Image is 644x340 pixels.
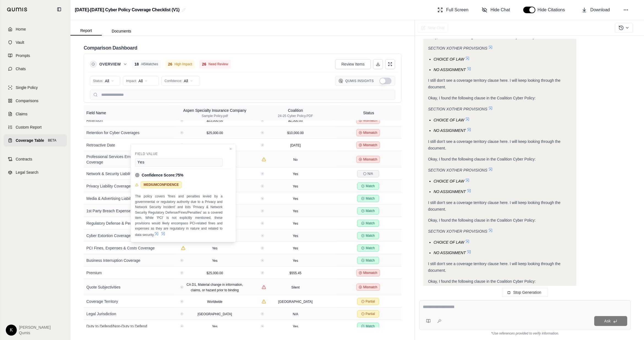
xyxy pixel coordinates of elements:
[259,283,268,292] button: View confidence details
[228,146,234,152] button: Close confidence details
[183,108,246,113] div: Aspen Specialty Insurance Company
[366,299,375,304] span: Partial
[84,44,137,52] h2: Comparison Dashboard
[345,79,374,83] span: Qumis Insights
[293,184,298,188] span: Yes
[259,270,265,276] button: View confidence details
[259,257,265,263] button: View confidence details
[16,26,26,32] span: Home
[207,119,223,123] span: $25,000.00
[278,108,313,113] div: Coalition
[428,35,536,39] span: Okay, I found the following clause in the Coalition Cyber Policy:
[293,209,298,213] span: Yes
[366,196,375,201] span: Match
[86,208,172,214] div: 1st Party Breach Expenses Coverage
[4,50,67,62] a: Prompts
[179,142,185,148] button: View confidence details
[366,184,375,188] span: Match
[141,62,158,66] span: / 45 Matches
[434,128,466,133] span: NO ASSIGNMENT
[179,257,185,263] button: View confidence details
[86,311,172,317] div: Legal Jurisdiction
[259,245,265,251] button: View confidence details
[428,46,449,50] em: SECTION X
[590,7,610,13] span: Download
[209,62,228,66] span: Need Review
[288,119,303,123] span: $2,500.00
[16,40,24,45] span: Vault
[4,95,67,107] a: Comparisons
[419,330,631,336] div: *Use references provided to verify information.
[16,98,38,104] span: Comparisons
[366,246,375,250] span: Match
[207,300,223,304] span: Worldwide
[259,311,265,317] button: View confidence details
[259,155,268,164] button: View confidence details
[428,139,560,150] span: I still don't see a coverage territory clause here. I will keep looking through the document.
[212,246,218,250] span: Yes
[86,130,172,135] div: Retention for Cyber Coverages
[16,85,38,90] span: Single Policy
[446,7,468,13] span: Full Screen
[138,78,143,84] span: All
[86,183,172,189] div: Privacy Liability Coverage
[363,271,377,275] span: Mismatch
[287,131,304,135] span: $10,000.00
[363,130,377,135] span: Mismatch
[4,121,67,133] a: Custom Report
[179,298,185,304] button: View confidence details
[368,172,373,176] span: N/A
[168,61,172,67] span: 26
[293,234,298,238] span: Yes
[259,142,265,148] button: View confidence details
[86,171,172,176] div: Network & Security Liability Coverage
[259,220,265,226] button: View confidence details
[93,79,103,83] span: Status:
[86,258,172,263] div: Business Interruption Coverage
[207,271,223,275] span: $25,000.00
[594,316,627,326] button: Ask
[291,285,300,289] span: Silent
[449,229,487,233] em: OTHER PROVISIONS
[293,172,298,176] span: Yes
[428,96,536,100] span: Okay, I found the following clause in the Coalition Cyber Policy:
[202,61,206,67] span: 26
[278,114,313,118] div: 24-25 Cyber Policy.PDF
[179,244,188,252] button: View confidence details
[179,130,185,136] button: View confidence details
[4,166,67,178] a: Legal Search
[366,221,375,225] span: Match
[4,23,67,35] a: Home
[102,27,141,36] button: Documents
[479,4,512,15] button: Hide Chat
[259,208,265,214] button: View confidence details
[179,311,185,317] button: View confidence details
[259,297,268,306] button: View confidence details
[4,63,67,75] a: Chats
[4,108,67,120] a: Claims
[604,319,610,323] span: Ask
[363,118,377,123] span: Mismatch
[366,233,375,238] span: Match
[19,325,51,330] span: [PERSON_NAME]
[366,312,375,316] span: Partial
[366,324,375,328] span: Match
[16,124,42,130] span: Custom Report
[434,251,466,255] span: NO ASSIGNMENT
[278,300,313,304] span: [GEOGRAPHIC_DATA]
[183,114,246,118] div: Sample Policy.pdf
[434,67,466,72] span: NO ASSIGNMENT
[502,288,548,297] button: Stop Generation
[373,59,383,69] button: Download Excel
[135,61,139,67] span: 18
[6,325,17,336] div: K
[335,59,371,69] button: Review Items
[105,78,109,84] span: All
[4,153,67,165] a: Contracts
[16,170,39,175] span: Legal Search
[16,156,32,162] span: Contracts
[259,323,265,329] button: View confidence details
[341,61,365,67] span: Review Items
[86,233,172,238] div: Cyber Extortion Coverage
[86,245,172,251] div: PCI Fines, Expenses & Costs Coverage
